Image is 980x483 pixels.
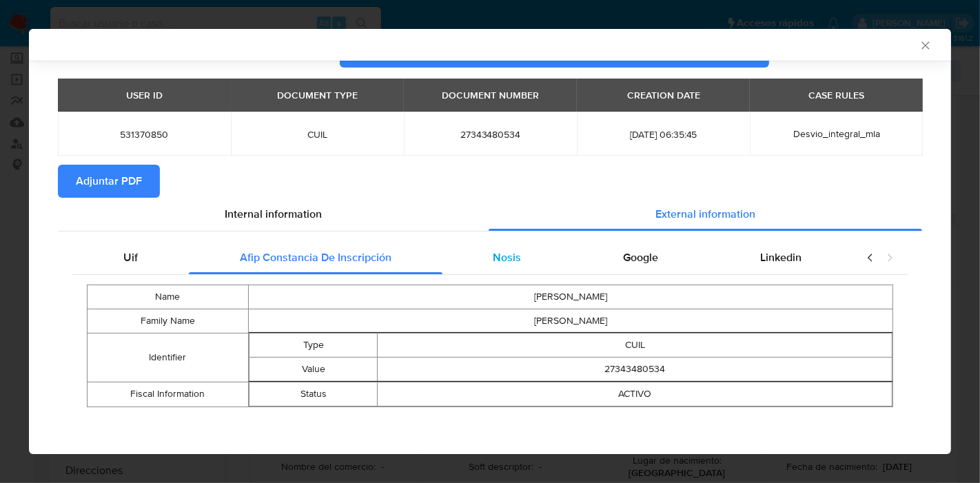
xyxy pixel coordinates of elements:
[493,249,521,265] span: Nosis
[249,357,378,381] td: Value
[123,249,138,265] span: Uif
[58,198,922,231] div: Detailed info
[88,309,249,333] td: Family Name
[378,357,892,381] td: 27343480534
[919,39,931,51] button: Cerrar ventana
[88,333,249,382] td: Identifier
[378,333,892,357] td: CUIL
[88,285,249,309] td: Name
[74,128,214,141] span: 531370850
[793,127,880,141] span: Desvio_integral_mla
[269,83,366,107] div: DOCUMENT TYPE
[58,165,160,198] button: Adjuntar PDF
[72,241,853,274] div: Detailed external info
[378,382,892,406] td: ACTIVO
[800,83,872,107] div: CASE RULES
[655,206,755,222] span: External information
[433,83,547,107] div: DOCUMENT NUMBER
[247,128,387,141] span: CUIL
[248,285,892,309] td: [PERSON_NAME]
[240,249,391,265] span: Afip Constancia De Inscripción
[88,382,249,407] td: Fiscal Information
[619,83,708,107] div: CREATION DATE
[29,29,951,454] div: closure-recommendation-modal
[623,249,658,265] span: Google
[225,206,322,222] span: Internal information
[118,83,171,107] div: USER ID
[593,128,733,141] span: [DATE] 06:35:45
[249,382,378,406] td: Status
[760,249,802,265] span: Linkedin
[420,128,560,141] span: 27343480534
[249,333,378,357] td: Type
[76,166,142,196] span: Adjuntar PDF
[248,309,892,333] td: [PERSON_NAME]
